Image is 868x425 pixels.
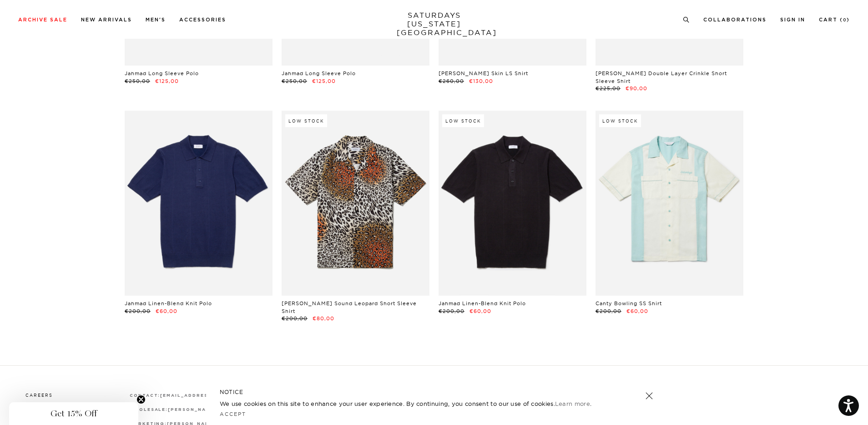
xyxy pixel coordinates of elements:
[626,85,647,92] span: €90,00
[220,411,246,417] a: Accept
[595,85,621,92] span: €225,00
[155,78,179,84] span: €125,00
[160,393,262,398] a: [EMAIL_ADDRESS][DOMAIN_NAME]
[130,394,161,398] strong: contact:
[439,70,528,77] a: [PERSON_NAME] Skin LS Shirt
[130,408,168,412] strong: wholesale:
[50,408,97,419] span: Get 15% Off
[136,395,146,404] button: Close teaser
[555,400,590,407] a: Learn more
[25,393,53,398] a: Careers
[160,394,262,398] strong: [EMAIL_ADDRESS][DOMAIN_NAME]
[469,308,491,314] span: €60,00
[282,315,308,322] span: €200,00
[626,308,648,314] span: €60,00
[282,300,417,314] a: [PERSON_NAME] Sound Leopard Short Sleeve Shirt
[439,78,464,84] span: €260,00
[125,300,212,307] a: Jahmad Linen-Blend Knit Polo
[595,300,662,307] a: Canty Bowling SS Shirt
[595,70,727,84] a: [PERSON_NAME] Double Layer Crinkle Short Sleeve Shirt
[843,18,847,22] small: 0
[81,17,132,22] a: New Arrivals
[469,78,493,84] span: €130,00
[168,407,319,412] a: [PERSON_NAME][EMAIL_ADDRESS][DOMAIN_NAME]
[179,17,226,22] a: Accessories
[780,17,805,22] a: Sign In
[156,308,177,314] span: €60,00
[125,70,199,77] a: Jahmad Long Sleeve Polo
[282,70,356,77] a: Jahmad Long Sleeve Polo
[313,315,334,322] span: €80,00
[819,17,850,22] a: Cart (0)
[220,399,616,408] p: We use cookies on this site to enhance your user experience. By continuing, you consent to our us...
[312,78,336,84] span: €125,00
[220,388,648,396] h5: NOTICE
[439,308,464,314] span: €200,00
[18,17,67,22] a: Archive Sale
[439,300,526,307] a: Jahmad Linen-Blend Knit Polo
[168,408,319,412] strong: [PERSON_NAME][EMAIL_ADDRESS][DOMAIN_NAME]
[285,114,327,127] div: Low Stock
[125,78,150,84] span: €250,00
[703,17,767,22] a: Collaborations
[282,78,307,84] span: €250,00
[125,308,151,314] span: €200,00
[397,11,472,37] a: SATURDAYS[US_STATE][GEOGRAPHIC_DATA]
[9,402,138,425] div: Get 15% OffClose teaser
[599,114,641,127] div: Low Stock
[595,308,621,314] span: €200,00
[146,17,166,22] a: Men's
[442,114,484,127] div: Low Stock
